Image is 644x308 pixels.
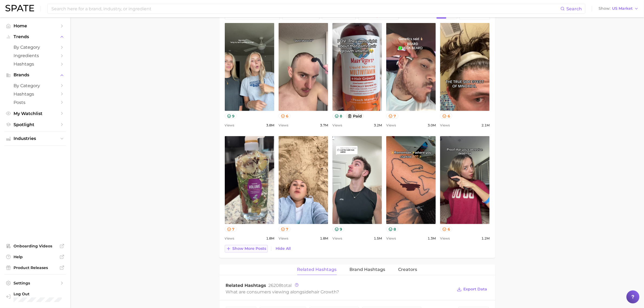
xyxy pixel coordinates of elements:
div: What are consumers viewing alongside ? [226,288,453,296]
span: 1.8m [320,235,328,242]
button: Export Data [455,286,488,293]
a: by Category [4,43,66,51]
button: 7 [279,226,291,232]
a: My Watchlist [4,109,66,118]
span: Search [566,6,582,11]
span: 2.1m [481,122,490,129]
button: Hide All [275,245,292,252]
span: Export Data [464,287,487,291]
span: Views [332,122,342,129]
span: 26208 [269,283,282,288]
a: Log out. Currently logged in with e-mail michelle.ng@mavbeautybrands.com. [4,290,66,304]
button: 6 [440,226,452,232]
button: 7 [225,226,237,232]
span: Hide All [276,246,291,251]
span: 3.0m [428,122,436,129]
span: Views [386,122,396,129]
span: Views [440,235,450,242]
a: Hashtags [4,60,66,68]
span: Related Hashtags [297,267,337,272]
button: 6 [279,113,291,119]
span: by Category [14,45,57,50]
a: Product Releases [4,264,66,272]
span: hair growth [312,289,337,294]
button: 9 [332,226,345,232]
span: Spotlight [14,122,57,127]
button: 6 [440,113,452,119]
span: Trends [14,34,57,39]
a: Home [4,22,66,30]
span: Related Hashtags [226,283,266,288]
span: 1.2m [481,235,490,242]
a: Settings [4,279,66,287]
span: Ingredients [14,53,57,58]
button: 8 [332,113,345,119]
a: by Category [4,81,66,90]
span: Views [386,235,396,242]
a: Help [4,253,66,261]
span: 1.3m [428,235,436,242]
span: Show more posts [233,246,266,251]
a: Spotlight [4,120,66,129]
span: Onboarding Videos [14,244,57,248]
span: Posts [14,100,57,105]
span: US Market [612,7,633,10]
button: 9 [225,113,237,119]
button: paid [345,113,364,119]
span: Settings [14,281,57,286]
span: My Watchlist [14,111,57,116]
span: 3.2m [374,122,382,129]
span: Views [225,122,235,129]
button: 7 [386,113,398,119]
a: Hashtags [4,90,66,98]
a: Ingredients [4,51,66,60]
span: 3.7m [320,122,328,129]
span: total [269,283,292,288]
span: Home [14,23,57,28]
span: Views [279,235,288,242]
span: Views [279,122,288,129]
span: Hashtags [14,91,57,97]
a: Posts [4,98,66,107]
span: Views [332,235,342,242]
span: Help [14,254,57,259]
span: Industries [14,136,57,141]
a: Onboarding Videos [4,242,66,250]
img: SPATE [5,5,34,11]
span: Show [599,7,610,10]
span: Views [440,122,450,129]
input: Search here for a brand, industry, or ingredient [51,4,560,13]
span: Creators [398,267,417,272]
span: 3.8m [266,122,274,129]
span: Brands [14,73,57,77]
span: 1.5m [374,235,382,242]
span: Hashtags [14,61,57,67]
span: by Category [14,83,57,88]
button: Brands [4,71,66,79]
span: Views [225,235,235,242]
button: Show more posts [225,245,268,253]
span: Log Out [14,291,83,296]
button: Trends [4,33,66,41]
span: Product Releases [14,265,57,270]
button: ShowUS Market [597,5,640,12]
button: 8 [386,226,398,232]
span: 1.8m [266,235,274,242]
span: Brand Hashtags [350,267,385,272]
button: Industries [4,135,66,143]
